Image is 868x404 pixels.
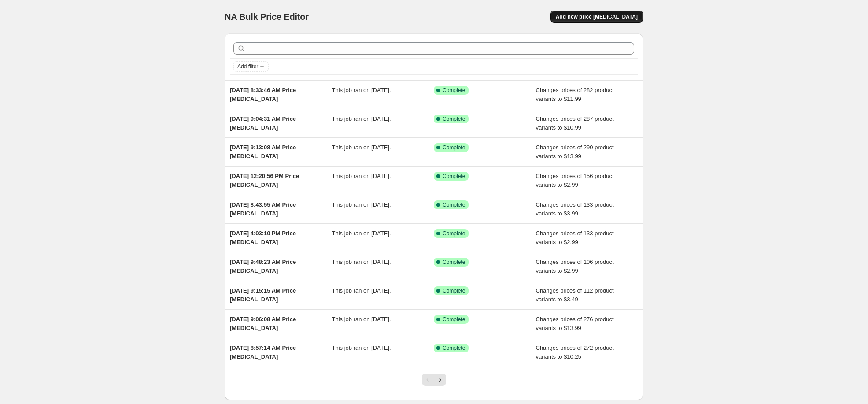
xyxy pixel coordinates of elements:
[443,230,465,237] span: Complete
[443,316,465,323] span: Complete
[230,144,296,159] span: [DATE] 9:13:08 AM Price [MEDICAL_DATA]
[443,173,465,180] span: Complete
[443,345,465,352] span: Complete
[230,230,296,245] span: [DATE] 4:03:10 PM Price [MEDICAL_DATA]
[332,115,391,122] span: This job ran on [DATE].
[536,287,614,303] span: Changes prices of 112 product variants to $3.49
[332,173,391,179] span: This job ran on [DATE].
[550,11,643,23] button: Add new price [MEDICAL_DATA]
[443,115,465,122] span: Complete
[443,287,465,294] span: Complete
[536,345,614,360] span: Changes prices of 272 product variants to $10.25
[443,259,465,266] span: Complete
[332,201,391,208] span: This job ran on [DATE].
[230,259,296,274] span: [DATE] 9:48:23 AM Price [MEDICAL_DATA]
[332,316,391,322] span: This job ran on [DATE].
[536,144,614,159] span: Changes prices of 290 product variants to $13.99
[230,201,296,217] span: [DATE] 8:43:55 AM Price [MEDICAL_DATA]
[332,144,391,151] span: This job ran on [DATE].
[230,87,296,102] span: [DATE] 8:33:46 AM Price [MEDICAL_DATA]
[536,173,614,188] span: Changes prices of 156 product variants to $2.99
[443,87,465,94] span: Complete
[332,345,391,351] span: This job ran on [DATE].
[233,61,269,72] button: Add filter
[230,316,296,331] span: [DATE] 9:06:08 AM Price [MEDICAL_DATA]
[536,87,614,102] span: Changes prices of 282 product variants to $11.99
[443,144,465,151] span: Complete
[536,230,614,245] span: Changes prices of 133 product variants to $2.99
[332,287,391,294] span: This job ran on [DATE].
[422,374,446,386] nav: Pagination
[556,13,638,20] span: Add new price [MEDICAL_DATA]
[230,173,299,188] span: [DATE] 12:20:56 PM Price [MEDICAL_DATA]
[434,374,446,386] button: Next
[230,345,296,360] span: [DATE] 8:57:14 AM Price [MEDICAL_DATA]
[230,115,296,131] span: [DATE] 9:04:31 AM Price [MEDICAL_DATA]
[536,115,614,131] span: Changes prices of 287 product variants to $10.99
[536,316,614,331] span: Changes prices of 276 product variants to $13.99
[443,201,465,208] span: Complete
[225,12,309,22] span: NA Bulk Price Editor
[230,287,296,303] span: [DATE] 9:15:15 AM Price [MEDICAL_DATA]
[332,230,391,237] span: This job ran on [DATE].
[536,201,614,217] span: Changes prices of 133 product variants to $3.99
[332,87,391,93] span: This job ran on [DATE].
[237,63,258,70] span: Add filter
[332,259,391,265] span: This job ran on [DATE].
[536,259,614,274] span: Changes prices of 106 product variants to $2.99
